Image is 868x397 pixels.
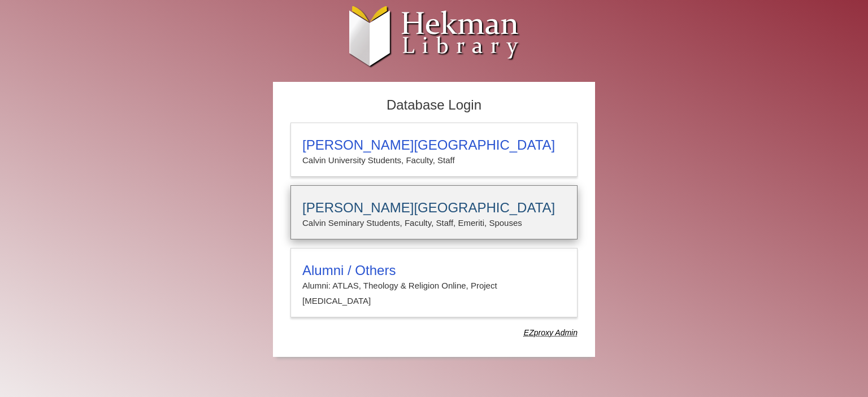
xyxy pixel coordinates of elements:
[302,200,566,216] h3: [PERSON_NAME][GEOGRAPHIC_DATA]
[302,216,566,230] p: Calvin Seminary Students, Faculty, Staff, Emeriti, Spouses
[302,263,566,308] summary: Alumni / OthersAlumni: ATLAS, Theology & Religion Online, Project [MEDICAL_DATA]
[290,185,578,239] a: [PERSON_NAME][GEOGRAPHIC_DATA]Calvin Seminary Students, Faculty, Staff, Emeriti, Spouses
[302,263,566,278] h3: Alumni / Others
[285,94,583,117] h2: Database Login
[302,153,566,168] p: Calvin University Students, Faculty, Staff
[290,123,578,177] a: [PERSON_NAME][GEOGRAPHIC_DATA]Calvin University Students, Faculty, Staff
[302,137,566,153] h3: [PERSON_NAME][GEOGRAPHIC_DATA]
[524,328,578,337] dfn: Use Alumni login
[302,278,566,308] p: Alumni: ATLAS, Theology & Religion Online, Project [MEDICAL_DATA]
